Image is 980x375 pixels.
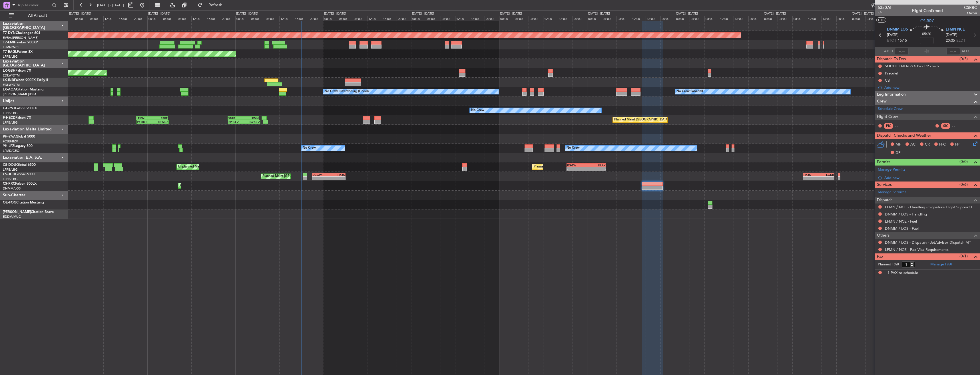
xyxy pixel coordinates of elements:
a: Schedule Crew [878,106,903,112]
a: EDLW/DTM [3,73,20,78]
div: Flight Confirmed [912,8,943,14]
a: LFPB/LBG [3,177,18,181]
span: F-HECD [3,116,15,120]
span: Refresh [204,3,228,7]
div: HKJK [804,173,819,176]
a: LFMN / NCE - Pax Visa Requirements [885,247,949,252]
div: 04:00 [74,16,89,21]
div: 08:00 [441,16,455,21]
div: Planned Maint [GEOGRAPHIC_DATA] ([GEOGRAPHIC_DATA]) [262,172,352,181]
div: - [804,177,819,180]
div: LFMN [136,116,152,120]
span: Others [877,232,889,239]
span: ELDT [956,38,965,44]
span: Services [877,182,892,188]
a: DNMM / LOS - Dispatch - JetAdvisor Dispatch MT [885,240,971,245]
a: EVRA/[PERSON_NAME] [3,36,38,40]
div: 04:00 [602,16,616,21]
div: EGGW [567,164,586,167]
div: PIC [884,123,893,129]
a: LX-INBFalcon 900EX EASy II [3,78,48,82]
div: 20:00 [485,16,499,21]
span: +1 PAX to schedule [885,270,918,276]
div: 00:00 [235,16,250,21]
span: 05:20 [922,31,931,37]
span: [PERSON_NAME] [3,210,31,214]
a: F-GPNJFalcon 900EX [3,107,37,110]
a: CS-JHHGlobal 6000 [3,173,35,176]
div: 16:00 [118,16,132,21]
div: CB [885,78,890,83]
div: Planned Maint Lagos ([PERSON_NAME]) [180,182,239,190]
a: 9H-LPZLegacy 500 [3,144,33,148]
div: 00:00 [323,16,338,21]
span: ATOT [884,49,893,54]
a: [PERSON_NAME]/QSA [3,92,37,96]
div: SBRF [152,116,168,120]
div: 04:00 [162,16,176,21]
div: 06:52 Z [244,120,260,124]
span: CS-JHH [3,173,15,176]
a: LFMN/NCE [3,45,20,49]
span: 15:15 [898,38,907,44]
span: Dispatch To-Dos [877,56,906,62]
div: 20:00 [660,16,675,21]
div: No Crew Sabadell [676,87,703,96]
div: [DATE] - [DATE] [588,11,610,16]
div: - [567,167,586,171]
div: No Crew [567,144,580,152]
div: 16:00 [294,16,308,21]
span: CR [925,142,930,148]
div: 08:00 [177,16,191,21]
div: [DATE] - [DATE] [69,11,91,16]
span: LX-INB [3,78,14,82]
span: T7-DYN [3,31,16,35]
div: 12:00 [103,16,118,21]
div: - - [952,123,965,128]
a: F-HECDFalcon 7X [3,116,31,120]
span: F-GPNJ [3,107,15,110]
div: 20:00 [748,16,763,21]
div: EGGW [313,173,329,176]
span: 535076 [878,5,891,11]
a: LFPB/LBG [3,120,18,125]
span: LX-AOA [3,88,16,91]
div: 08:00 [353,16,367,21]
label: Planned PAX [878,262,899,267]
div: 20:00 [836,16,851,21]
span: CS-DOU [3,163,16,167]
span: MF [895,142,901,148]
div: Add new [884,85,977,90]
span: FP [955,142,959,148]
span: CS-RRC [920,18,935,24]
span: Permits [877,159,890,166]
span: [DATE] - [DATE] [97,3,124,8]
div: HKJK [329,173,345,176]
div: [DATE] - [DATE] [412,11,434,16]
a: EDDM/MUC [3,215,21,219]
div: 16:00 [646,16,660,21]
div: - - [895,123,907,128]
div: Prebrief [885,71,898,76]
div: 00:00 [851,16,865,21]
div: 12:00 [631,16,646,21]
span: Crew [877,98,887,105]
div: - [313,177,329,180]
div: [DATE] - [DATE] [500,11,522,16]
span: 20:35 [946,38,955,44]
div: 16:00 [206,16,220,21]
span: CS-RRC [3,182,15,186]
div: No Crew Luxembourg (Findel) [325,87,369,96]
a: 9H-YAAGlobal 5000 [3,135,35,138]
span: (0/6) [959,182,968,187]
span: (0/3) [959,56,968,62]
a: OE-FOGCitation Mustang [3,201,44,204]
div: LFMN [244,116,259,120]
div: SBRF [228,116,243,120]
a: [PERSON_NAME]Citation Bravo [3,210,54,214]
a: LFPB/LBG [3,55,18,59]
div: 16:00 [382,16,396,21]
span: CSRRC [964,5,977,11]
div: 08:00 [529,16,543,21]
span: 9H-LPZ [3,144,14,148]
